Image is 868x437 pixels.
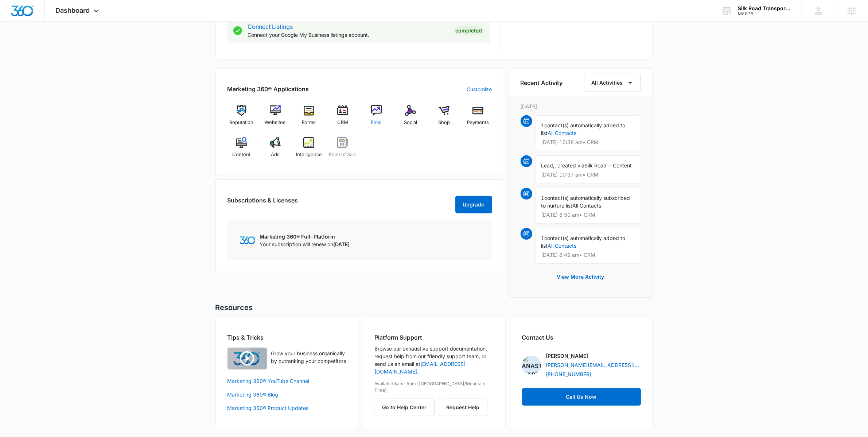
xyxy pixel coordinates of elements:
[541,172,635,177] p: [DATE] 10:37 am • CRM
[265,119,285,126] span: Websites
[430,105,458,131] a: Shop
[404,119,417,126] span: Social
[334,241,350,247] span: [DATE]
[227,85,309,93] h2: Marketing 360® Applications
[329,105,357,131] a: CRM
[248,31,448,39] p: Connect your Google My Business listings account.
[546,370,592,378] a: [PHONE_NUMBER]
[541,122,545,128] span: 1
[546,352,588,360] p: [PERSON_NAME]
[271,151,280,158] span: Ads
[521,103,641,110] p: [DATE]
[738,5,791,11] div: account name
[541,162,555,169] span: Lead,
[375,404,439,410] a: Go to Help Center
[375,380,494,394] p: Available 8am-5pm ([GEOGRAPHIC_DATA]/Mountain Time)
[548,243,577,249] a: All Contacts
[464,105,492,131] a: Payments
[522,333,641,342] h2: Contact Us
[455,196,492,213] button: Upgrade
[550,268,612,286] button: View More Activity
[541,235,626,249] span: contact(s) automatically added to list
[396,105,424,131] a: Social
[521,78,563,87] h6: Recent Activity
[438,119,450,126] span: Shop
[439,404,487,410] a: Request Help
[232,151,250,158] span: Content
[371,119,382,126] span: Email
[585,162,632,169] span: Silk Road - Content
[295,137,323,163] a: Intelligence
[541,122,626,136] span: contact(s) automatically added to list
[555,162,585,169] span: , created via
[227,348,267,370] img: Quick Overview Video
[467,85,492,93] a: Customize
[541,140,635,145] p: [DATE] 10:38 am • CRM
[260,233,350,240] p: Marketing 360® Full-Platform
[541,235,545,241] span: 1
[375,333,494,342] h2: Platform Support
[375,399,435,416] button: Go to Help Center
[375,345,494,375] p: Browse our exhaustive support documentation, request help from our friendly support team, or send...
[439,399,487,416] button: Request Help
[546,361,641,369] a: [PERSON_NAME][EMAIL_ADDRESS][PERSON_NAME][DOMAIN_NAME]
[296,151,322,158] span: Intelligence
[215,302,653,313] h5: Resources
[329,137,357,163] a: Point of Sale
[248,23,293,30] a: Connect Listings
[56,7,90,14] span: Dashboard
[260,240,350,248] p: Your subscription will renew on
[541,252,635,258] p: [DATE] 8:49 am • CRM
[227,105,256,131] a: Reputation
[240,236,256,244] img: Marketing 360 Logo
[541,195,630,209] span: contact(s) automatically subscribed to nurture list
[271,349,346,365] p: Grow your business organically by outranking your competitors
[548,130,577,136] a: All Contacts
[363,105,391,131] a: Email
[584,74,641,92] button: All Activities
[329,151,357,158] span: Point of Sale
[295,105,323,131] a: Forms
[337,119,348,126] span: CRM
[227,333,346,342] h2: Tips & Tricks
[454,26,484,35] div: Completed
[522,388,641,406] a: Call Us Now
[302,119,316,126] span: Forms
[227,404,346,412] a: Marketing 360® Product Updates
[541,195,545,201] span: 1
[522,356,541,375] img: Anastasia Martin-Wegryn
[227,196,298,210] h2: Subscriptions & Licenses
[261,137,289,163] a: Ads
[227,137,256,163] a: Content
[738,11,791,16] div: account id
[541,212,635,217] p: [DATE] 8:50 am • CRM
[227,391,346,398] a: Marketing 360® Blog
[573,202,602,209] span: All Contacts
[229,119,253,126] span: Reputation
[261,105,289,131] a: Websites
[227,377,346,385] a: Marketing 360® YouTube Channel
[467,119,489,126] span: Payments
